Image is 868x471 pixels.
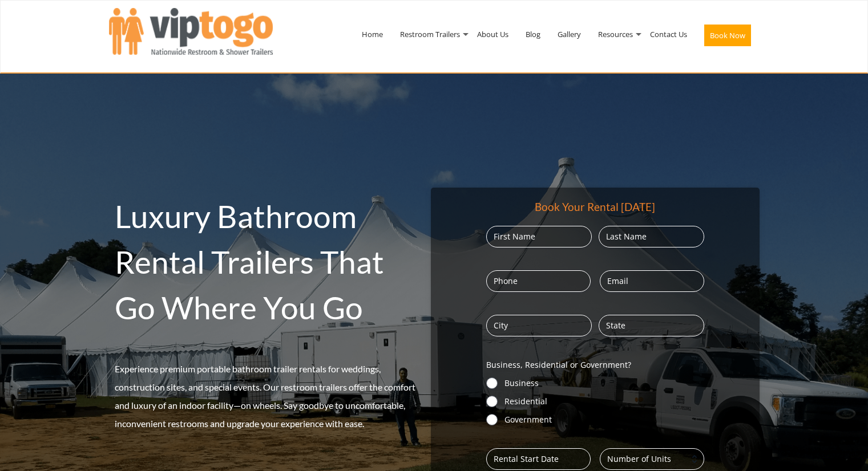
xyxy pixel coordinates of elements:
input: Number of Units [600,448,704,470]
input: Email [600,270,704,292]
label: Government [504,414,704,425]
input: State [599,315,704,336]
a: About Us [469,5,517,64]
label: Residential [504,396,704,407]
a: Blog [517,5,549,64]
a: Resources [590,5,641,64]
a: Restroom Trailers [391,5,469,64]
h2: Luxury Bathroom Rental Trailers That Go Where You Go [115,193,426,330]
img: VIPTOGO [109,8,273,55]
input: Rental Start Date [486,448,591,470]
a: Book Now [696,5,760,71]
input: First Name [486,226,592,247]
label: Business [504,377,704,389]
input: City [486,315,592,336]
button: Book Now [704,25,751,46]
span: Experience premium portable bathroom trailer rentals for weddings, construction sites, and specia... [115,363,415,429]
a: Contact Us [641,5,696,64]
input: Phone [486,270,591,292]
input: Last Name [599,226,704,247]
div: Book Your Rental [DATE] [535,199,655,214]
a: Gallery [549,5,590,64]
a: Home [353,5,391,64]
legend: Business, Residential or Government? [486,359,631,371]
